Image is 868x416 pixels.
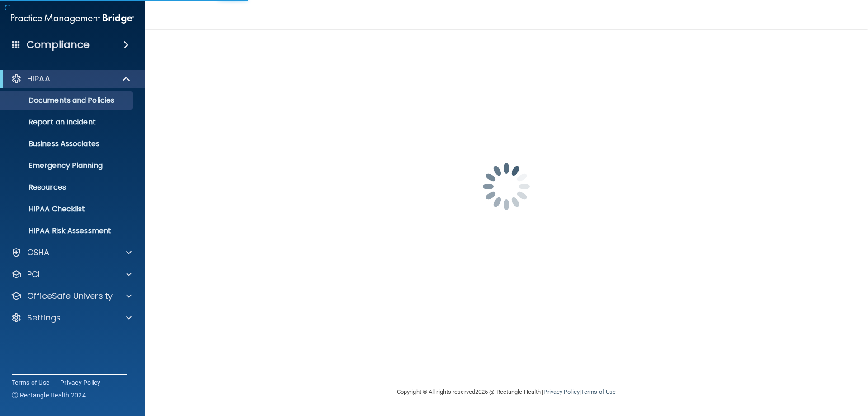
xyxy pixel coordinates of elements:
[543,388,579,395] a: Privacy Policy
[6,205,129,214] p: HIPAA Checklist
[11,312,132,323] a: Settings
[11,73,131,84] a: HIPAA
[11,291,132,301] a: OfficeSafe University
[27,38,90,51] h4: Compliance
[27,247,50,258] p: OSHA
[581,388,616,395] a: Terms of Use
[12,378,49,387] a: Terms of Use
[6,226,129,235] p: HIPAA Risk Assessment
[27,291,113,301] p: OfficeSafe University
[6,118,129,127] p: Report an Incident
[341,378,671,406] div: Copyright © All rights reserved 2025 @ Rectangle Health | |
[11,10,134,28] img: PMB logo
[27,312,61,323] p: Settings
[11,269,132,280] a: PCI
[461,141,552,232] img: spinner.e123f6fc.gif
[11,247,132,258] a: OSHA
[60,378,101,387] a: Privacy Policy
[27,269,40,280] p: PCI
[12,391,86,400] span: Ⓒ Rectangle Health 2024
[27,73,50,84] p: HIPAA
[6,139,129,148] p: Business Associates
[6,161,129,170] p: Emergency Planning
[6,96,129,105] p: Documents and Policies
[6,183,129,192] p: Resources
